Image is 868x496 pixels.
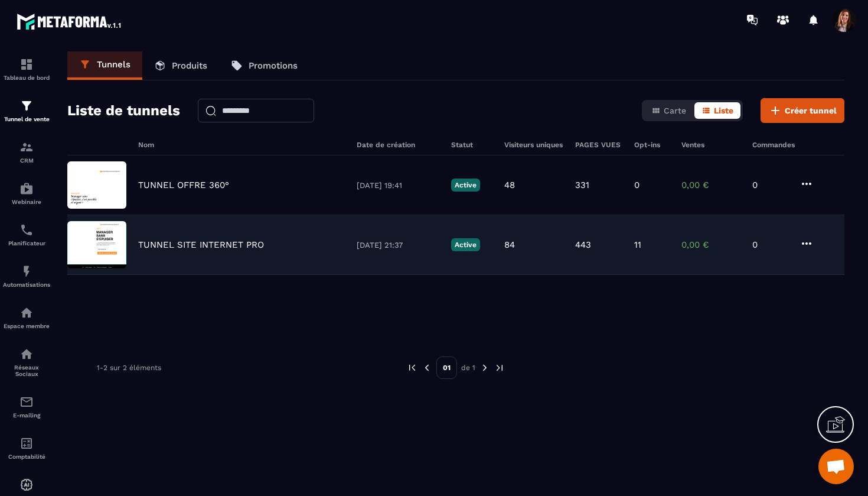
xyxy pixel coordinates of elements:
[17,11,123,32] img: logo
[3,214,50,255] a: schedulerschedulerPlanificateur
[249,60,298,71] p: Promotions
[818,449,854,484] a: Ouvrir le chat
[67,221,126,268] img: image
[3,240,50,247] p: Planificateur
[67,161,126,209] img: image
[19,347,34,361] img: social-network
[461,363,475,372] p: de 1
[138,141,345,149] h6: Nom
[67,99,180,122] h2: Liste de tunnels
[644,102,693,119] button: Carte
[681,180,740,190] p: 0,00 €
[97,364,161,372] p: 1-2 sur 2 éléments
[19,395,34,409] img: email
[19,99,34,113] img: formation
[785,105,837,116] span: Créer tunnel
[694,102,740,119] button: Liste
[67,51,142,80] a: Tunnels
[3,297,50,338] a: automationsautomationsEspace membre
[436,356,457,379] p: 01
[451,238,480,251] p: Active
[142,51,219,80] a: Produits
[451,141,492,149] h6: Statut
[504,180,515,190] p: 48
[634,141,670,149] h6: Opt-ins
[3,116,50,122] p: Tunnel de vente
[422,362,432,373] img: prev
[357,141,439,149] h6: Date de création
[3,323,50,329] p: Espace membre
[3,281,50,288] p: Automatisations
[357,241,439,249] p: [DATE] 21:37
[3,255,50,297] a: automationsautomationsAutomatisations
[3,338,50,386] a: social-networksocial-networkRéseaux Sociaux
[19,264,34,278] img: automations
[3,453,50,460] p: Comptabilité
[19,306,34,320] img: automations
[504,239,515,250] p: 84
[494,362,505,373] img: next
[3,364,50,377] p: Réseaux Sociaux
[575,141,622,149] h6: PAGES VUES
[681,239,740,250] p: 0,00 €
[19,478,34,492] img: automations
[714,106,733,115] span: Liste
[3,412,50,419] p: E-mailing
[3,131,50,173] a: formationformationCRM
[451,179,480,192] p: Active
[219,51,309,80] a: Promotions
[752,239,788,250] p: 0
[3,173,50,214] a: automationsautomationsWebinaire
[407,362,417,373] img: prev
[575,180,589,190] p: 331
[19,223,34,237] img: scheduler
[138,239,264,250] p: TUNNEL SITE INTERNET PRO
[3,157,50,164] p: CRM
[97,59,130,70] p: Tunnels
[172,60,207,71] p: Produits
[634,180,639,190] p: 0
[19,436,34,450] img: accountant
[664,106,686,115] span: Carte
[138,180,229,190] p: TUNNEL OFFRE 360°
[3,90,50,131] a: formationformationTunnel de vente
[3,74,50,81] p: Tableau de bord
[19,57,34,72] img: formation
[3,48,50,90] a: formationformationTableau de bord
[504,141,563,149] h6: Visiteurs uniques
[752,141,795,149] h6: Commandes
[634,239,641,250] p: 11
[3,199,50,205] p: Webinaire
[3,386,50,427] a: emailemailE-mailing
[19,140,34,154] img: formation
[681,141,740,149] h6: Ventes
[752,180,788,190] p: 0
[575,239,591,250] p: 443
[19,181,34,196] img: automations
[761,98,844,123] button: Créer tunnel
[479,362,490,373] img: next
[3,427,50,469] a: accountantaccountantComptabilité
[357,181,439,190] p: [DATE] 19:41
